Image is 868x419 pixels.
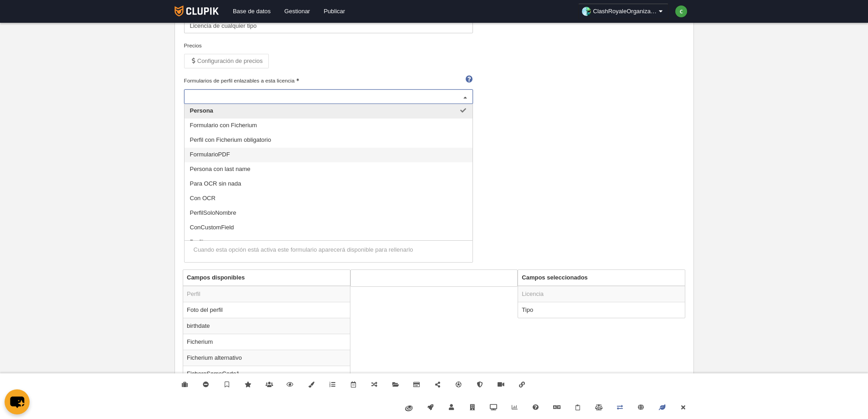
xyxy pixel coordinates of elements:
img: Clupik [175,5,219,16]
input: Nombre [184,19,473,33]
td: Ficherium [183,334,350,350]
span: ClashRoyaleOrganizador [593,7,657,16]
img: c2l6ZT0zMHgzMCZmcz05JnRleHQ9QyZiZz00M2EwNDc%3D.png [675,5,687,17]
span: ConCustomField [190,224,234,231]
td: Licencia [518,286,685,302]
span: Perfil con Ficherium obligatorio [190,136,271,143]
td: Tipo [518,302,685,318]
i: Obligatorio [296,78,299,81]
button: Configuración de precios [184,54,269,68]
td: Ficherium alternativo [183,350,350,366]
span: Persona [190,107,213,114]
img: OaKlbAmCfgfP.30x30.jpg [582,7,591,16]
span: Con OCR [190,195,216,202]
span: Para OCR sin nada [190,180,241,187]
div: Precios [184,41,473,50]
span: Perfil con rango [190,238,231,245]
span: Persona con last name [190,166,251,172]
a: ClashRoyaleOrganizador [578,4,668,19]
img: fiware.svg [405,405,413,411]
td: FicheroSameCode1 [183,366,350,382]
td: Foto del perfil [183,302,350,318]
span: Formulario con Ficherium [190,122,257,129]
span: PerfilSoloNombre [190,209,236,216]
label: Formularios de perfil enlazables a esta licencia [184,77,473,85]
button: chat-button [5,389,30,414]
td: birthdate [183,318,350,334]
th: Campos disponibles [183,270,350,286]
span: FormularioPDF [190,151,230,158]
div: Cuando esta opción está activa este formulario aparecerá disponible para rellenarlo [194,246,463,254]
td: Perfil [183,286,350,302]
th: Campos seleccionados [518,270,685,286]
